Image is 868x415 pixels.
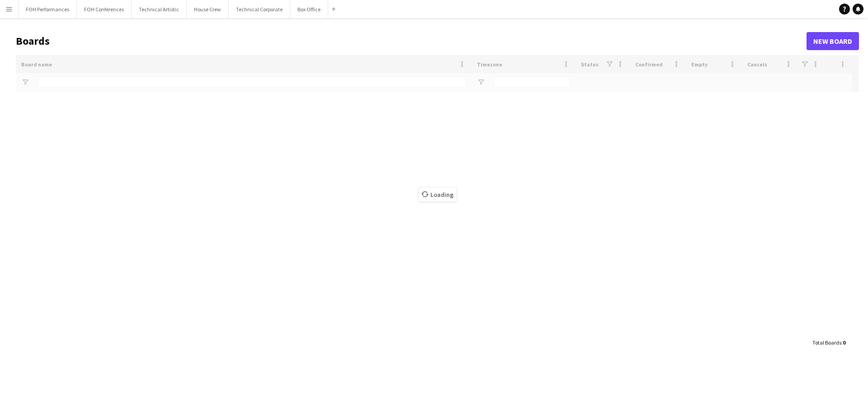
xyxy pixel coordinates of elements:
[290,0,328,18] button: Box Office
[843,339,845,346] span: 0
[132,0,187,18] button: Technical Artistic
[187,0,229,18] button: House Crew
[16,34,807,48] h1: Boards
[807,32,859,50] a: New Board
[19,0,77,18] button: FOH Performances
[419,188,456,201] span: Loading
[229,0,290,18] button: Technical Corporate
[812,339,841,346] span: Total Boards
[812,334,845,351] div: :
[77,0,132,18] button: FOH Conferences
